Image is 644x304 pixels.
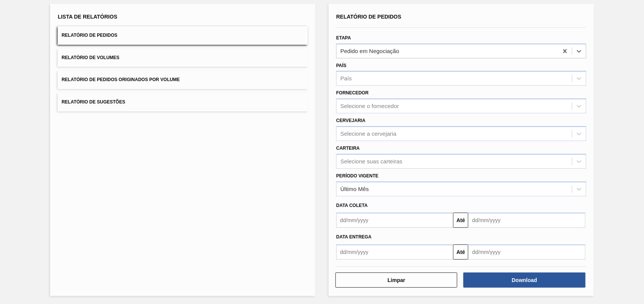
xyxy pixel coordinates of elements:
[340,158,402,165] div: Selecione suas carteiras
[336,118,365,123] label: Cervejaria
[468,244,585,260] input: dd/mm/yyyy
[61,99,125,105] span: Relatório de Sugestões
[336,146,360,151] label: Carteira
[453,213,468,228] button: Até
[58,93,308,111] button: Relatório de Sugestões
[58,14,117,20] span: Lista de Relatórios
[336,234,372,240] span: Data Entrega
[340,48,399,54] div: Pedido em Negociação
[336,35,351,41] label: Etapa
[61,55,119,60] span: Relatório de Volumes
[336,90,368,96] label: Fornecedor
[336,14,402,20] span: Relatório de Pedidos
[336,173,378,179] label: Período Vigente
[463,273,585,288] button: Download
[335,273,457,288] button: Limpar
[58,71,308,89] button: Relatório de Pedidos Originados por Volume
[340,75,352,82] div: País
[336,244,453,260] input: dd/mm/yyyy
[336,203,368,208] span: Data coleta
[336,63,346,68] label: País
[61,77,180,82] span: Relatório de Pedidos Originados por Volume
[336,213,453,228] input: dd/mm/yyyy
[58,49,308,67] button: Relatório de Volumes
[453,244,468,260] button: Até
[340,130,397,137] div: Selecione a cervejaria
[61,33,117,38] span: Relatório de Pedidos
[468,213,585,228] input: dd/mm/yyyy
[340,186,369,192] div: Último Mês
[340,103,399,110] div: Selecione o fornecedor
[58,26,308,45] button: Relatório de Pedidos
